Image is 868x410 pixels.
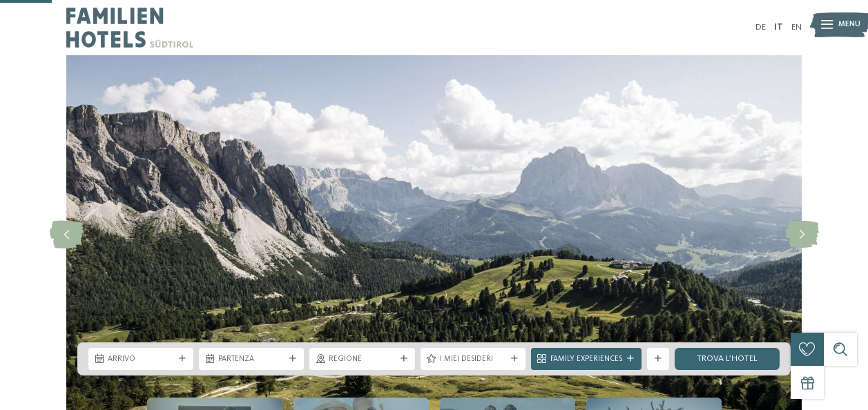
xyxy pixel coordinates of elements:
[440,354,506,365] span: I miei desideri
[108,354,174,365] span: Arrivo
[329,354,395,365] span: Regione
[774,23,783,32] a: IT
[755,23,766,32] a: DE
[791,23,802,32] a: EN
[218,354,284,365] span: Partenza
[550,354,622,365] span: Family Experiences
[675,348,780,370] a: trova l’hotel
[838,19,860,30] span: Menu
